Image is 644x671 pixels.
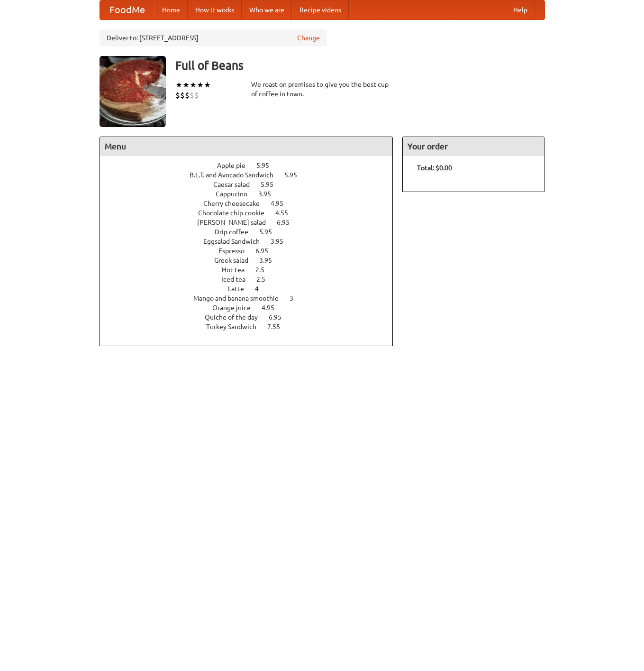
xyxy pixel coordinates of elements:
a: Greek salad 3.95 [214,257,290,264]
span: Eggsalad Sandwich [203,238,269,245]
span: Greek salad [214,257,258,264]
a: Recipe videos [292,0,349,19]
a: Drip coffee 5.95 [215,228,290,236]
li: ★ [190,80,197,90]
h4: Your order [403,137,544,156]
span: Turkey Sandwich [206,323,266,331]
span: 3.95 [258,190,281,198]
a: Change [297,33,320,43]
span: 5.95 [261,181,283,188]
span: 2.5 [255,266,274,274]
li: ★ [204,80,211,90]
a: Quiche of the day 6.95 [205,313,299,321]
span: 6.95 [277,219,299,226]
li: ★ [182,80,190,90]
a: B.L.T. and Avocado Sandwich 5.95 [190,171,315,179]
span: Espresso [218,247,254,255]
span: Iced tea [221,276,255,283]
span: Mango and banana smoothie [193,294,288,302]
a: Espresso 6.95 [218,247,286,255]
li: $ [194,90,199,101]
span: Quiche of the day [205,313,267,321]
a: Home [154,0,188,19]
span: 6.95 [255,247,278,255]
span: 4 [255,285,268,293]
a: Hot tea 2.5 [222,266,282,274]
span: Hot tea [222,266,254,274]
a: Eggsalad Sandwich 3.95 [203,238,301,245]
span: 3 [290,294,303,302]
span: 5.95 [259,228,281,236]
img: angular.jpg [100,56,166,127]
a: FoodMe [100,0,154,19]
span: 3.95 [259,257,281,264]
span: Cappucino [216,190,257,198]
a: Chocolate chip cookie 4.55 [198,209,306,217]
li: ★ [197,80,204,90]
span: 4.95 [271,200,293,207]
b: Total: $0.00 [417,164,452,172]
li: $ [185,90,190,101]
a: Help [506,0,535,19]
span: Caesar salad [213,181,259,188]
span: [PERSON_NAME] salad [197,219,275,226]
a: Turkey Sandwich 7.55 [206,323,298,331]
a: Iced tea 2.5 [221,276,283,283]
a: Mango and banana smoothie 3 [193,294,311,302]
span: Latte [228,285,254,293]
span: 5.95 [284,171,307,179]
h3: Full of Beans [175,56,545,75]
span: 4.55 [275,209,298,217]
li: $ [180,90,185,101]
span: 4.95 [262,304,284,312]
span: Orange juice [212,304,260,312]
span: 5.95 [256,162,279,169]
li: ★ [175,80,182,90]
a: Apple pie 5.95 [217,162,287,169]
a: Latte 4 [228,285,276,293]
a: Cherry cheesecake 4.95 [203,200,301,207]
a: [PERSON_NAME] salad 6.95 [197,219,307,226]
span: 6.95 [269,313,291,321]
span: Cherry cheesecake [203,200,269,207]
span: 2.5 [256,276,275,283]
a: How it works [188,0,242,19]
div: We roast on premises to give you the best cup of coffee in town. [251,80,393,99]
a: Orange juice 4.95 [212,304,292,312]
div: Deliver to: [STREET_ADDRESS] [100,29,327,46]
span: 7.55 [267,323,290,331]
a: Caesar salad 5.95 [213,181,291,188]
span: 3.95 [271,238,293,245]
a: Cappucino 3.95 [216,190,289,198]
span: Drip coffee [215,228,258,236]
span: B.L.T. and Avocado Sandwich [190,171,283,179]
h4: Menu [100,137,393,156]
span: Apple pie [217,162,255,169]
li: $ [190,90,194,101]
li: $ [175,90,180,101]
a: Who we are [242,0,292,19]
span: Chocolate chip cookie [198,209,274,217]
